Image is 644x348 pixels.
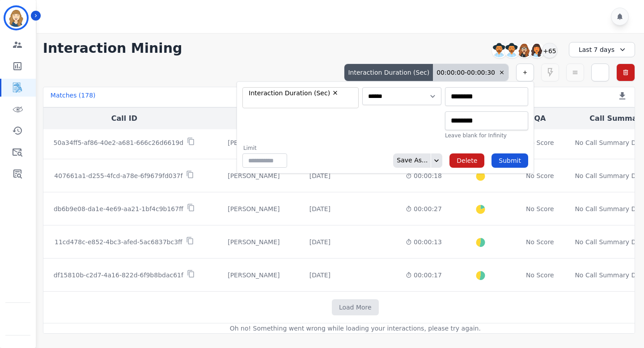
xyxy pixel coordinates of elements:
[309,171,330,180] div: [DATE]
[433,64,508,81] div: 00:00:00-00:00:30
[43,40,182,56] h1: Interaction Mining
[406,238,442,246] div: 00:00:13
[111,113,137,124] button: Call ID
[406,171,442,180] div: 00:00:18
[212,204,295,213] div: [PERSON_NAME]
[569,42,635,57] div: Last 7 days
[309,238,330,246] div: [DATE]
[393,153,428,168] div: Save As...
[491,153,528,168] button: Submit
[526,238,554,246] div: No Score
[526,271,554,280] div: No Score
[309,204,330,213] div: [DATE]
[5,7,27,29] img: Bordered avatar
[332,89,339,96] button: Remove Interaction Duration (Sec)
[534,113,546,124] button: QA
[54,204,183,213] p: db6b9e08-da1e-4e69-aa21-1bf4c9b167ff
[243,144,287,152] label: Limit
[54,138,184,147] p: 50a34ff5-af86-40e2-a681-666c26d6619d
[54,271,183,280] p: df15810b-c2d7-4a16-822d-6f9b8bdac61f
[332,299,379,315] button: Load More
[526,138,554,147] div: No Score
[449,153,484,168] button: Delete
[406,271,442,280] div: 00:00:17
[212,138,295,147] div: [PERSON_NAME]
[526,171,554,180] div: No Score
[406,204,442,213] div: 00:00:27
[54,171,182,180] p: 407661a1-d255-4fcd-a78e-6f9679fd037f
[51,91,96,103] div: Matches ( 178 )
[445,132,528,139] div: Leave blank for Infinity
[245,88,353,108] ul: selected options
[212,271,295,280] div: [PERSON_NAME]
[246,89,342,98] li: Interaction Duration (Sec)
[212,238,295,246] div: [PERSON_NAME]
[344,64,433,81] div: Interaction Duration (Sec)
[212,171,295,180] div: [PERSON_NAME]
[542,43,557,58] div: +65
[309,271,330,280] div: [DATE]
[55,238,182,246] p: 11cd478c-e852-4bc3-afed-5ac6837bc3ff
[526,204,554,213] div: No Score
